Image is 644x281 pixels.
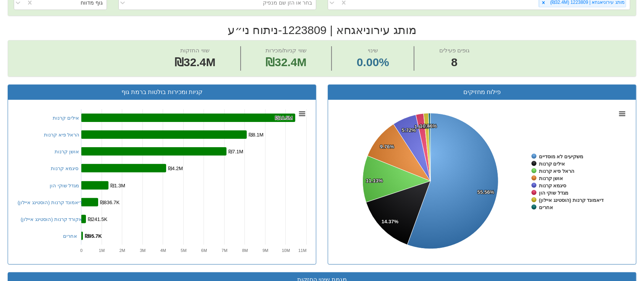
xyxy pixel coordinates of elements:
tspan: אושן קרנות [539,175,563,181]
span: ₪32.4M [175,56,215,68]
text: 11M [298,248,306,253]
text: 4M [160,248,166,253]
h3: קניות ומכירות בולטות ברמת גוף [14,89,310,96]
span: ₪32.4M [265,56,306,68]
tspan: 14.37% [382,219,399,224]
text: 8M [242,248,248,253]
a: אילים קרנות [53,115,79,121]
tspan: 5.72% [402,127,416,133]
tspan: ₪8.1M [249,132,264,138]
tspan: אחרים [539,205,553,210]
text: 6M [201,248,207,253]
tspan: ₪241.5K [88,216,108,222]
tspan: אילים קרנות [539,161,565,167]
span: שינוי [368,47,378,54]
a: סיגמא קרנות [51,166,78,171]
tspan: 0.46% [423,123,437,129]
text: 0 [80,248,83,253]
span: 8 [439,54,469,71]
text: 1M [99,248,105,253]
tspan: ₪10.5M [275,115,293,121]
text: 9M [262,248,268,253]
tspan: משקיעים לא מוסדיים [539,154,583,159]
tspan: ₪836.7K [100,200,120,205]
span: שווי החזקות [180,47,209,54]
span: גופים פעילים [439,47,469,54]
a: הראל פיא קרנות [44,132,79,138]
tspan: 55.56% [477,189,495,195]
tspan: ₪4.2M [168,166,183,171]
a: מגדל שוקי הון [50,183,79,188]
tspan: דיאמונד קרנות (הוסטינג איילון) [539,197,604,203]
tspan: ₪95.7K [85,233,102,239]
tspan: 11.13% [366,178,383,184]
text: 2M [119,248,125,253]
a: אקורד קרנות (הוסטינג איילון) [21,216,83,222]
tspan: סיגמא קרנות [539,183,567,188]
a: אחרים [63,233,77,239]
tspan: מגדל שוקי הון [539,190,568,196]
tspan: ₪1.3M [110,183,125,188]
text: 3M [140,248,146,253]
text: 5M [181,248,186,253]
tspan: ₪7.1M [228,149,243,154]
tspan: 9.76% [380,144,394,149]
span: שווי קניות/מכירות [265,47,306,54]
h2: מותג עירוניאגחא | 1223809 - ניתוח ני״ע [8,24,636,36]
text: 7M [222,248,227,253]
a: אושן קרנות [55,149,79,154]
h3: פילוח מחזיקים [334,89,630,96]
tspan: 1.84% [414,124,429,130]
text: 10M [282,248,290,253]
a: דיאמונד קרנות (הוסטינג איילון) [18,200,83,205]
tspan: 1.15% [420,123,434,129]
span: 0.00% [357,54,389,71]
tspan: הראל פיא קרנות [539,168,574,174]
